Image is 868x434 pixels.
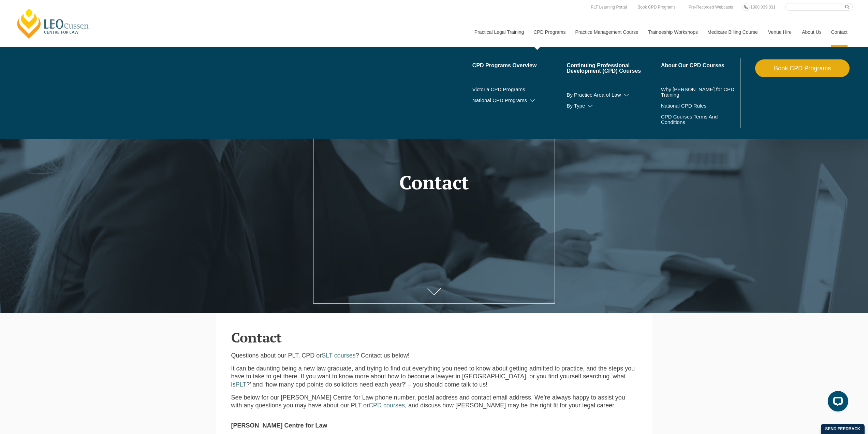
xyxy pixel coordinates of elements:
[570,17,643,47] a: Practice Management Course
[528,17,570,47] a: CPD Programs
[231,352,637,360] p: Questions about our PLT, CPD or ? Contact us below!
[661,87,738,98] a: Why [PERSON_NAME] for CPD Training
[822,388,851,417] iframe: LiveChat chat widget
[231,422,327,429] strong: [PERSON_NAME] Centre for Law
[643,17,702,47] a: Traineeship Workshops
[567,103,661,109] a: By Type
[687,3,735,11] a: Pre-Recorded Webcasts
[750,5,775,10] span: 1300 039 031
[231,365,637,389] p: It can be daunting being a new law graduate, and trying to find out everything you need to know a...
[661,103,738,109] a: National CPD Rules
[472,98,567,103] a: National CPD Programs
[330,172,538,193] h1: Contact
[589,3,629,11] a: PLT Learning Portal
[661,63,738,68] a: About Our CPD Courses
[661,114,721,125] a: CPD Courses Terms And Conditions
[231,394,637,410] p: See below for our [PERSON_NAME] Centre for Law phone number, postal address and contact email add...
[636,3,677,11] a: Book CPD Programs
[826,17,853,47] a: Contact
[472,87,567,92] a: Victoria CPD Programs
[702,17,763,47] a: Medicare Billing Course
[469,17,529,47] a: Practical Legal Training
[472,63,567,68] a: CPD Programs Overview
[567,63,661,74] a: Continuing Professional Development (CPD) Courses
[763,17,797,47] a: Venue Hire
[755,59,850,77] a: Book CPD Programs
[749,3,777,11] a: 1300 039 031
[369,402,405,409] a: CPD courses
[236,381,247,388] a: PLT
[15,8,91,40] a: [PERSON_NAME] Centre for Law
[797,17,826,47] a: About Us
[567,92,661,98] a: By Practice Area of Law
[231,330,637,345] h2: Contact
[322,352,355,359] a: SLT courses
